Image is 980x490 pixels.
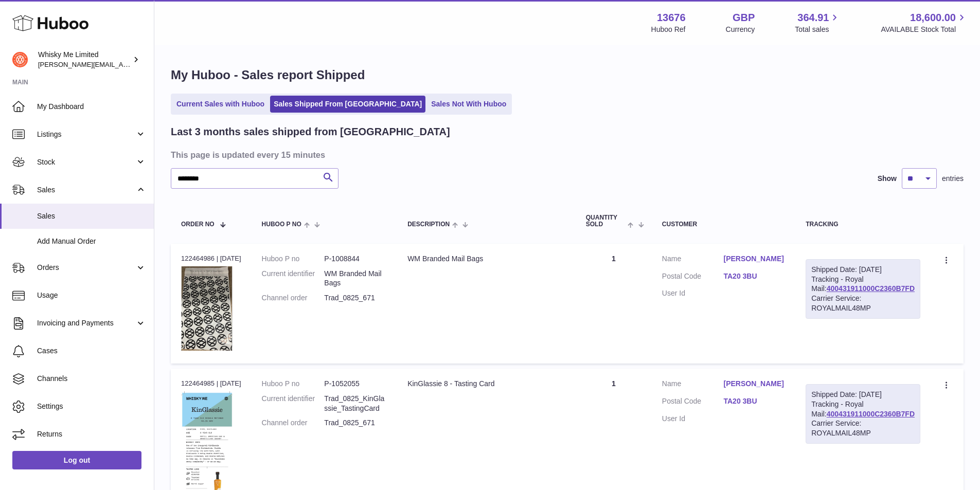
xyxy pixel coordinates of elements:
[171,149,961,160] h3: This page is updated every 15 minutes
[811,390,915,400] div: Shipped Date: [DATE]
[38,50,131,69] div: Whisky Me Limited
[662,414,724,424] dt: User Id
[806,384,920,444] div: Tracking - Royal Mail:
[181,266,233,351] img: 1725358317.png
[651,25,686,34] div: Huboo Ref
[811,419,915,438] div: Carrier Service: ROYALMAIL48MP
[324,269,387,288] dd: WM Branded Mail Bags
[662,396,724,409] dt: Postal Code
[324,293,387,303] dd: Trad_0825_671
[662,271,724,284] dt: Postal Code
[806,259,920,319] div: Tracking - Royal Mail:
[37,374,146,384] span: Channels
[662,379,724,391] dt: Name
[37,263,135,273] span: Orders
[37,185,135,195] span: Sales
[407,221,450,228] span: Description
[827,410,915,418] a: 400431911000C2360B7FD
[37,346,146,356] span: Cases
[724,254,786,264] a: [PERSON_NAME]
[324,418,387,428] dd: Trad_0825_671
[171,67,964,83] h1: My Huboo - Sales report Shipped
[12,451,141,469] a: Log out
[910,11,956,25] span: 18,600.00
[37,157,135,167] span: Stock
[797,11,829,25] span: 364.91
[407,379,565,389] div: KinGlassie 8 - Tasting Card
[662,254,724,266] dt: Name
[262,379,325,389] dt: Huboo P no
[324,394,387,413] dd: Trad_0825_KinGlassie_TastingCard
[586,214,626,228] span: Quantity Sold
[811,265,915,275] div: Shipped Date: [DATE]
[12,52,28,67] img: frances@whiskyshop.com
[724,379,786,389] a: [PERSON_NAME]
[262,269,325,288] dt: Current identifier
[827,284,915,293] a: 400431911000C2360B7FD
[262,254,325,264] dt: Huboo P no
[37,429,146,439] span: Returns
[657,11,686,25] strong: 13676
[262,418,325,428] dt: Channel order
[733,11,755,25] strong: GBP
[37,102,146,112] span: My Dashboard
[881,25,968,34] span: AVAILABLE Stock Total
[806,221,920,228] div: Tracking
[324,379,387,389] dd: P-1052055
[270,96,425,113] a: Sales Shipped From [GEOGRAPHIC_DATA]
[181,221,215,228] span: Order No
[427,96,510,113] a: Sales Not With Huboo
[37,211,146,221] span: Sales
[181,254,241,263] div: 122464986 | [DATE]
[878,174,897,184] label: Show
[724,271,786,281] a: TA20 3BU
[724,396,786,406] a: TA20 3BU
[324,254,387,264] dd: P-1008844
[881,11,968,34] a: 18,600.00 AVAILABLE Stock Total
[942,174,964,184] span: entries
[181,379,241,388] div: 122464985 | [DATE]
[37,130,135,139] span: Listings
[795,11,841,34] a: 364.91 Total sales
[795,25,841,34] span: Total sales
[662,288,724,298] dt: User Id
[37,237,146,246] span: Add Manual Order
[576,244,652,364] td: 1
[38,60,206,68] span: [PERSON_NAME][EMAIL_ADDRESS][DOMAIN_NAME]
[726,25,755,34] div: Currency
[173,96,268,113] a: Current Sales with Huboo
[262,221,301,228] span: Huboo P no
[37,291,146,300] span: Usage
[262,293,325,303] dt: Channel order
[37,402,146,411] span: Settings
[37,318,135,328] span: Invoicing and Payments
[662,221,785,228] div: Customer
[262,394,325,413] dt: Current identifier
[811,294,915,313] div: Carrier Service: ROYALMAIL48MP
[407,254,565,264] div: WM Branded Mail Bags
[171,125,450,139] h2: Last 3 months sales shipped from [GEOGRAPHIC_DATA]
